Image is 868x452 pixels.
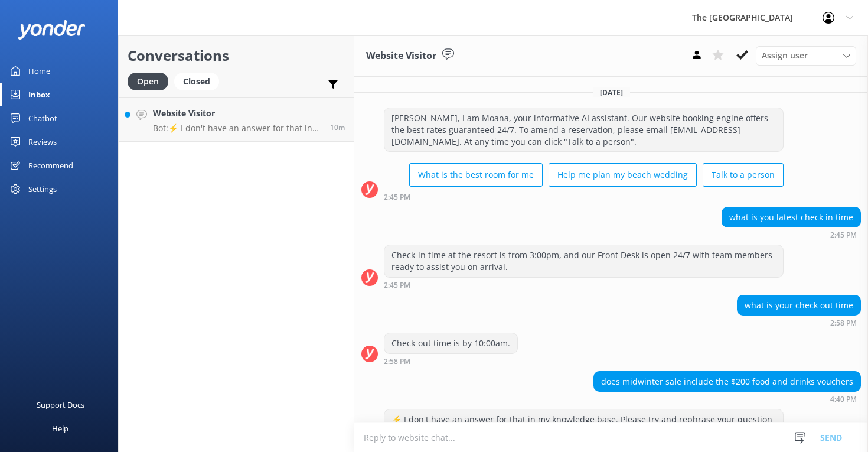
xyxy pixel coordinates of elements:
span: Assign user [762,49,808,62]
p: Bot: ⚡ I don't have an answer for that in my knowledge base. Please try and rephrase your questio... [153,123,321,134]
div: Help [52,417,68,440]
div: Inbox [28,83,50,106]
div: Aug 25 2025 10:40pm (UTC -10:00) Pacific/Honolulu [593,395,861,403]
div: [PERSON_NAME], I am Moana, your informative AI assistant. Our website booking engine offers the b... [384,108,783,151]
div: Settings [28,177,57,201]
div: Assign User [756,46,856,65]
div: what is your check out time [738,295,860,316]
div: Check-in time at the resort is from 3:00pm, and our Front Desk is open 24/7 with team members rea... [384,245,783,277]
div: Check-out time is by 10:00am. [384,333,517,353]
div: Support Docs [37,393,84,417]
strong: 2:45 PM [384,282,410,289]
strong: 4:40 PM [830,396,857,403]
span: Aug 26 2025 12:37am (UTC -10:00) Pacific/Honolulu [330,122,345,132]
div: ⚡ I don't have an answer for that in my knowledge base. Please try and rephrase your question or ... [384,409,783,441]
div: does midwinter sale include the $200 food and drinks vouchers [594,372,860,392]
img: yonder-white-logo.png [18,20,86,40]
div: Aug 25 2025 08:45pm (UTC -10:00) Pacific/Honolulu [722,230,861,239]
h4: Website Visitor [153,107,321,120]
div: Home [28,59,50,83]
div: Aug 25 2025 08:58pm (UTC -10:00) Pacific/Honolulu [384,357,518,365]
strong: 2:58 PM [830,320,857,327]
div: Reviews [28,130,57,154]
h3: Website Visitor [366,48,436,64]
button: Talk to a person [703,163,784,187]
strong: 2:58 PM [384,358,410,365]
a: Open [128,74,174,87]
button: What is the best room for me [409,163,543,187]
div: Aug 25 2025 08:45pm (UTC -10:00) Pacific/Honolulu [384,281,784,289]
div: Open [128,73,168,90]
strong: 2:45 PM [830,232,857,239]
div: Aug 25 2025 08:58pm (UTC -10:00) Pacific/Honolulu [737,318,861,327]
a: Closed [174,74,225,87]
div: Aug 25 2025 08:45pm (UTC -10:00) Pacific/Honolulu [384,193,784,201]
span: [DATE] [593,87,630,97]
h2: Conversations [128,44,345,67]
div: Closed [174,73,219,90]
div: what is you latest check in time [722,207,860,227]
strong: 2:45 PM [384,194,410,201]
div: Chatbot [28,106,57,130]
div: Recommend [28,154,73,177]
a: Website VisitorBot:⚡ I don't have an answer for that in my knowledge base. Please try and rephras... [119,97,354,142]
button: Help me plan my beach wedding [549,163,697,187]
